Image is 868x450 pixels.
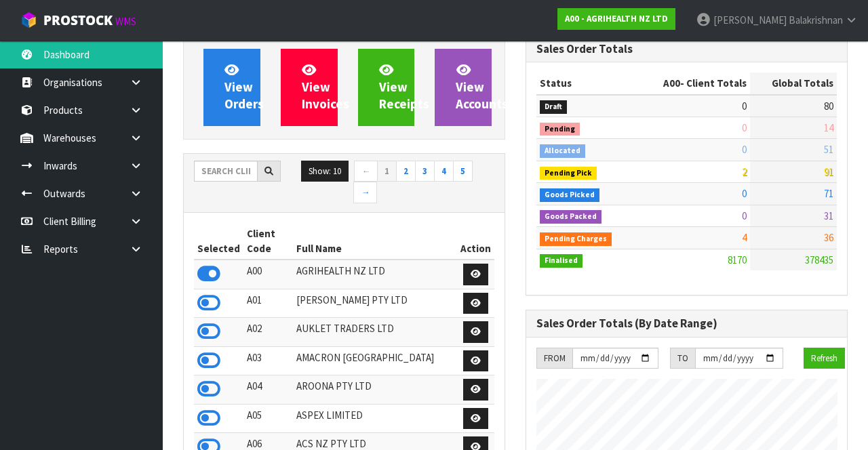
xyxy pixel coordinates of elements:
td: ASPEX LIMITED [293,404,457,433]
span: Goods Picked [540,188,599,202]
td: A04 [243,375,293,405]
span: View Receipts [379,62,429,112]
small: WMS [115,15,136,28]
span: A00 [663,77,680,89]
td: AGRIHEALTH NZ LTD [293,260,457,289]
a: A00 - AGRIHEALTH NZ LTD [557,8,675,30]
span: 91 [824,165,833,178]
span: Finalised [540,254,583,268]
a: ViewOrders [203,49,260,126]
a: 3 [415,161,435,182]
th: Status [536,73,635,94]
td: AUKLET TRADERS LTD [293,318,457,347]
th: Action [457,223,494,260]
span: 2 [742,165,747,178]
th: Full Name [293,223,457,260]
span: 14 [824,121,833,134]
a: 5 [453,161,473,182]
span: 36 [824,231,833,244]
span: 0 [742,187,747,200]
nav: Page navigation [354,161,494,206]
th: - Client Totals [635,73,750,94]
a: ← [354,161,378,182]
span: ProStock [43,12,113,29]
span: Goods Packed [540,210,601,224]
span: Pending [540,123,580,136]
input: Search clients [194,161,258,182]
span: Balakrishnan [789,14,843,26]
span: View Accounts [456,62,508,112]
td: [PERSON_NAME] PTY LTD [293,289,457,318]
span: Allocated [540,144,585,158]
td: A02 [243,318,293,347]
a: 2 [396,161,416,182]
img: cube-alt.png [20,12,37,28]
span: 378435 [805,253,833,266]
a: → [353,182,377,203]
a: 1 [377,161,397,182]
span: 31 [824,209,833,222]
th: Global Totals [750,73,837,94]
a: 4 [434,161,454,182]
h3: Sales Order Totals [536,43,837,56]
span: [PERSON_NAME] [713,14,787,26]
span: 8170 [728,253,747,266]
a: ViewInvoices [281,49,338,126]
span: 4 [742,231,747,244]
th: Selected [194,223,243,260]
span: 71 [824,187,833,200]
td: A01 [243,289,293,318]
span: 51 [824,143,833,156]
button: Show: 10 [301,161,349,182]
td: AMACRON [GEOGRAPHIC_DATA] [293,346,457,375]
div: FROM [536,348,572,369]
a: ViewReceipts [358,49,415,126]
span: 0 [742,143,747,156]
span: Pending Pick [540,167,597,180]
td: AROONA PTY LTD [293,375,457,405]
td: A03 [243,346,293,375]
span: 0 [742,100,747,112]
td: A05 [243,404,293,433]
strong: A00 - AGRIHEALTH NZ LTD [565,13,668,24]
span: 0 [742,121,747,134]
span: 80 [824,100,833,112]
a: ViewAccounts [435,49,492,126]
span: View Invoices [302,62,349,112]
span: Pending Charges [540,232,612,246]
span: Draft [540,100,567,114]
div: TO [670,348,695,369]
h3: Sales Order Totals (By Date Range) [536,317,837,330]
span: View Orders [224,62,264,112]
td: A00 [243,260,293,289]
th: Client Code [243,223,293,260]
button: Refresh [804,348,845,369]
span: 0 [742,209,747,222]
